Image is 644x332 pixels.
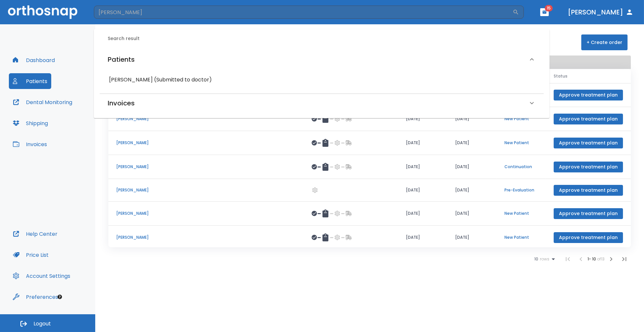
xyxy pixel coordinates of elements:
[116,164,296,170] p: [PERSON_NAME]
[554,185,623,196] button: Approve treatment plan
[554,114,623,124] button: Approve treatment plan
[116,210,296,216] p: [PERSON_NAME]
[398,107,447,131] td: [DATE]
[9,115,52,131] button: Shipping
[398,179,447,202] td: [DATE]
[9,73,51,89] button: Patients
[9,52,59,68] button: Dashboard
[116,140,296,146] p: [PERSON_NAME]
[398,202,447,226] td: [DATE]
[109,75,535,84] h6: [PERSON_NAME] (Submitted to doctor)
[398,131,447,155] td: [DATE]
[447,226,497,250] td: [DATE]
[504,116,538,122] p: New Patient
[534,257,538,261] span: 10
[108,35,544,42] h6: Search result
[447,107,497,131] td: [DATE]
[116,234,296,240] p: [PERSON_NAME]
[554,90,623,100] button: Approve treatment plan
[504,234,538,240] p: New Patient
[554,232,623,243] button: Approve treatment plan
[9,268,74,284] button: Account Settings
[581,34,628,50] button: + Create order
[447,202,497,226] td: [DATE]
[447,131,497,155] td: [DATE]
[108,54,135,65] h6: Patients
[597,256,605,262] span: of 13
[554,73,567,79] span: Status
[565,6,636,18] button: [PERSON_NAME]
[108,98,135,108] h6: Invoices
[398,155,447,179] td: [DATE]
[100,94,544,112] div: Invoices
[538,257,549,261] span: rows
[116,187,296,193] p: [PERSON_NAME]
[33,320,51,327] span: Logout
[116,116,296,122] p: [PERSON_NAME]
[9,226,61,242] button: Help Center
[57,294,63,300] div: Tooltip anchor
[504,140,538,146] p: New Patient
[554,162,623,172] button: Approve treatment plan
[588,256,597,262] span: 1 - 10
[94,6,513,19] input: Search by Patient Name or Case #
[447,179,497,202] td: [DATE]
[9,136,51,152] button: Invoices
[554,138,623,148] button: Approve treatment plan
[9,289,62,305] button: Preferences
[9,94,76,110] button: Dental Monitoring
[545,5,553,11] span: 15
[8,5,78,19] img: Orthosnap
[554,208,623,219] button: Approve treatment plan
[447,155,497,179] td: [DATE]
[9,247,53,263] button: Price List
[504,210,538,216] p: New Patient
[504,164,538,170] p: Continuation
[504,187,538,193] p: Pre-Evaluation
[398,226,447,250] td: [DATE]
[100,48,544,71] div: Patients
